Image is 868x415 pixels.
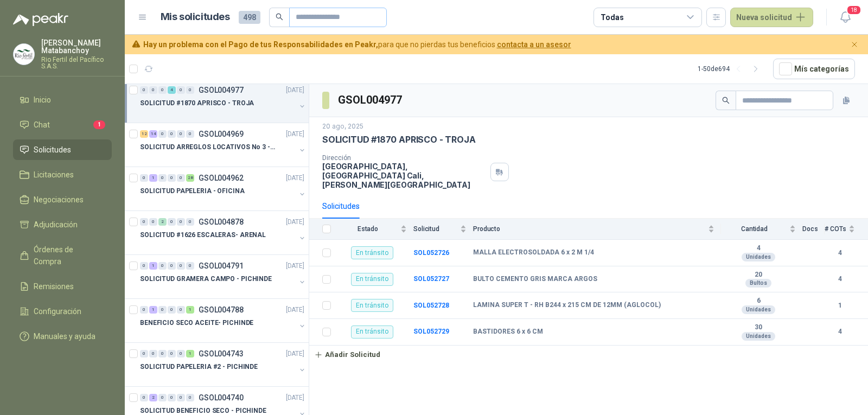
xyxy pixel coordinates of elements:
[773,59,855,79] button: Mís categorías
[848,38,861,52] button: Cerrar
[473,248,594,257] b: MALLA ELECTROSOLDADA 6 x 2 M 1/4
[34,194,84,206] span: Negociaciones
[286,85,304,95] p: [DATE]
[140,142,275,152] p: SOLICITUD ARREGLOS LOCATIVOS No 3 - PICHINDE
[722,97,730,104] span: search
[276,13,283,21] span: search
[149,394,157,401] div: 2
[13,239,112,272] a: Órdenes de Compra
[168,174,176,182] div: 0
[158,130,167,138] div: 0
[721,219,802,240] th: Cantidad
[199,306,244,314] p: GSOL004788
[149,86,157,94] div: 0
[140,98,254,108] p: SOLICITUD #1870 APRISCO - TROJA
[177,262,185,270] div: 0
[140,303,307,338] a: 0 1 0 0 0 1 GSOL004788[DATE] BENEFICIO SECO ACEITE- PICHINDE
[413,249,449,257] a: SOL052726
[140,274,272,284] p: SOLICITUD GRAMERA CAMPO - PICHINDE
[322,122,363,132] p: 20 ago, 2025
[351,246,393,259] div: En tránsito
[199,262,244,270] p: GSOL004791
[721,271,796,279] b: 20
[140,84,307,118] a: 0 0 0 4 0 0 GSOL004977[DATE] SOLICITUD #1870 APRISCO - TROJA
[186,394,194,401] div: 0
[473,301,661,310] b: LAMINA SUPER T - RH B244 x 215 CM DE 12MM (AGLOCOL)
[186,174,194,182] div: 28
[825,327,855,337] b: 4
[337,219,413,240] th: Estado
[186,130,194,138] div: 0
[286,261,304,271] p: [DATE]
[158,218,167,226] div: 2
[413,302,449,309] a: SOL052728
[13,301,112,322] a: Configuración
[473,225,706,233] span: Producto
[802,219,825,240] th: Docs
[177,130,185,138] div: 0
[158,350,167,357] div: 0
[721,244,796,253] b: 4
[158,262,167,270] div: 0
[286,129,304,139] p: [DATE]
[473,275,597,284] b: BULTO CEMENTO GRIS MARCA ARGOS
[140,215,307,250] a: 0 0 2 0 0 0 GSOL004878[DATE] SOLICITUD #1626 ESCALERAS- ARENAL
[825,301,855,311] b: 1
[41,56,112,69] p: Rio Fertil del Pacífico S.A.S.
[34,280,74,292] span: Remisiones
[721,225,787,233] span: Cantidad
[199,130,244,138] p: GSOL004969
[140,318,253,328] p: BENEFICIO SECO ACEITE- PICHINDE
[742,332,775,341] div: Unidades
[140,306,148,314] div: 0
[34,330,95,342] span: Manuales y ayuda
[158,174,167,182] div: 0
[309,346,385,364] button: Añadir Solicitud
[140,86,148,94] div: 0
[140,262,148,270] div: 0
[825,274,855,284] b: 4
[158,86,167,94] div: 0
[140,130,148,138] div: 12
[13,90,112,110] a: Inicio
[34,119,50,131] span: Chat
[186,350,194,357] div: 1
[413,275,449,283] a: SOL052727
[140,218,148,226] div: 0
[149,306,157,314] div: 1
[199,394,244,401] p: GSOL004740
[730,8,813,27] button: Nueva solicitud
[322,134,475,145] p: SOLICITUD #1870 APRISCO - TROJA
[13,214,112,235] a: Adjudicación
[140,259,307,294] a: 0 1 0 0 0 0 GSOL004791[DATE] SOLICITUD GRAMERA CAMPO - PICHINDE
[338,92,404,108] h3: GSOL004977
[168,350,176,357] div: 0
[721,323,796,332] b: 30
[34,219,78,231] span: Adjudicación
[13,276,112,297] a: Remisiones
[13,326,112,347] a: Manuales y ayuda
[177,218,185,226] div: 0
[140,362,258,372] p: SOLICITUD PAPELERIA #2 - PICHINDE
[286,305,304,315] p: [DATE]
[168,86,176,94] div: 4
[149,262,157,270] div: 1
[168,306,176,314] div: 0
[601,11,623,23] div: Todas
[13,114,112,135] a: Chat1
[13,189,112,210] a: Negociaciones
[413,219,473,240] th: Solicitud
[149,130,157,138] div: 14
[186,86,194,94] div: 0
[286,173,304,183] p: [DATE]
[745,279,771,288] div: Bultos
[239,11,260,24] span: 498
[825,219,868,240] th: # COTs
[177,394,185,401] div: 0
[143,40,378,49] b: Hay un problema con el Pago de tus Responsabilidades en Peakr,
[14,44,34,65] img: Company Logo
[140,127,307,162] a: 12 14 0 0 0 0 GSOL004969[DATE] SOLICITUD ARREGLOS LOCATIVOS No 3 - PICHINDE
[34,169,74,181] span: Licitaciones
[143,39,571,50] span: para que no pierdas tus beneficios
[168,262,176,270] div: 0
